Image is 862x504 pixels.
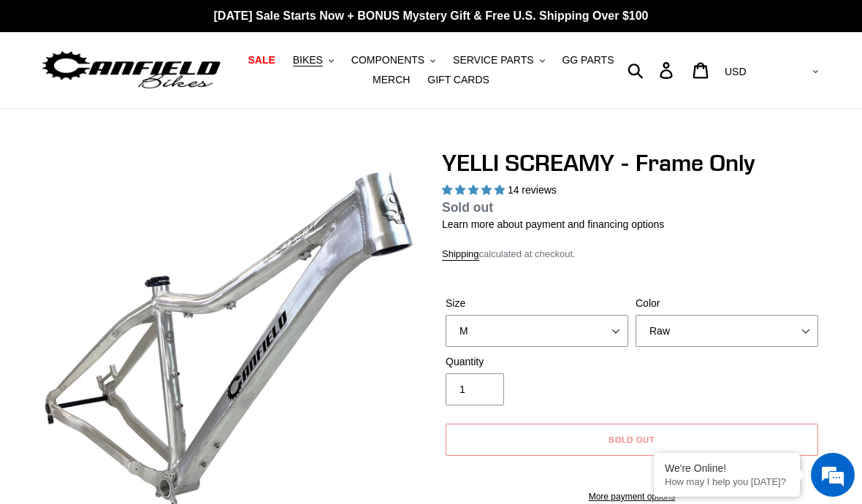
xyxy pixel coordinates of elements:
[446,354,628,370] label: Quantity
[554,50,621,70] a: GG PARTS
[40,47,223,93] img: Canfield Bikes
[609,434,655,445] span: Sold out
[446,296,628,311] label: Size
[442,248,479,261] a: Shipping
[293,54,323,66] span: BIKES
[240,50,282,70] a: SALE
[442,247,822,261] div: calculated at checkout.
[286,50,341,70] button: BIKES
[344,50,443,70] button: COMPONENTS
[636,296,818,311] label: Color
[665,476,789,487] p: How may I help you today?
[665,462,789,474] div: We're Online!
[442,218,664,230] a: Learn more about payment and financing options
[446,490,818,503] a: More payment options
[453,54,533,66] span: SERVICE PARTS
[562,54,614,66] span: GG PARTS
[351,54,424,66] span: COMPONENTS
[442,200,493,215] span: Sold out
[420,70,497,90] a: GIFT CARDS
[427,74,489,86] span: GIFT CARDS
[446,424,818,456] button: Sold out
[248,54,275,66] span: SALE
[365,70,417,90] a: MERCH
[508,184,557,196] span: 14 reviews
[446,50,552,70] button: SERVICE PARTS
[442,149,822,177] h1: YELLI SCREAMY - Frame Only
[442,184,508,196] span: 5.00 stars
[373,74,410,86] span: MERCH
